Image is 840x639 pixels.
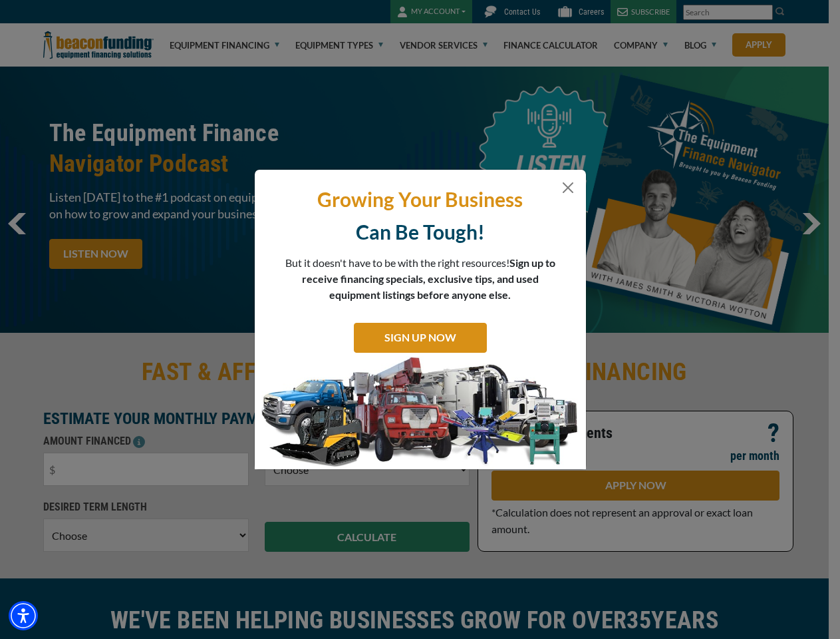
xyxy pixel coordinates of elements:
[354,323,487,353] a: SIGN UP NOW
[265,219,576,245] p: Can Be Tough!
[9,601,38,630] div: Accessibility Menu
[302,256,555,301] span: Sign up to receive financing specials, exclusive tips, and used equipment listings before anyone ...
[560,180,576,196] button: Close
[255,356,586,469] img: subscribe-modal.jpg
[285,255,556,303] p: But it doesn't have to be with the right resources!
[265,186,576,212] p: Growing Your Business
